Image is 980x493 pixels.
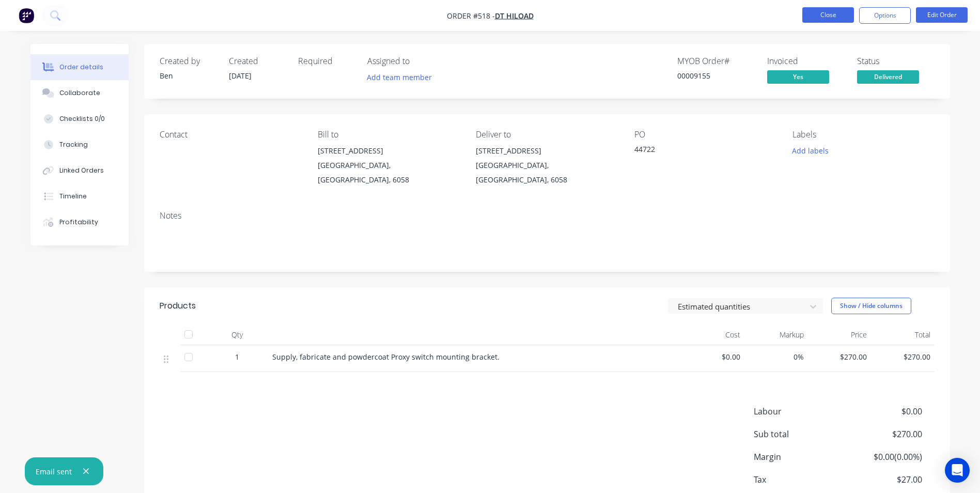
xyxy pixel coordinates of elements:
[767,56,845,66] div: Invoiced
[744,325,808,345] div: Markup
[845,473,922,486] span: $27.00
[749,351,804,362] span: 0%
[59,63,103,72] div: Order details
[754,405,846,418] span: Labour
[160,70,216,81] div: Ben
[160,300,196,312] div: Products
[677,56,755,66] div: MYOB Order #
[857,70,919,83] span: Delivered
[298,56,355,66] div: Required
[677,70,755,81] div: 00009155
[754,428,846,440] span: Sub total
[59,166,103,175] div: Linked Orders
[871,325,935,345] div: Total
[476,144,617,187] div: [STREET_ADDRESS][GEOGRAPHIC_DATA], [GEOGRAPHIC_DATA], 6058
[754,451,846,463] span: Margin
[361,70,437,84] button: Add team member
[367,70,438,84] button: Add team member
[318,158,459,187] div: [GEOGRAPHIC_DATA], [GEOGRAPHIC_DATA], 6058
[59,114,104,124] div: Checklists 0/0
[754,473,846,486] span: Tax
[787,144,834,158] button: Add labels
[318,144,459,158] div: [STREET_ADDRESS]
[845,428,922,440] span: $270.00
[845,405,922,418] span: $0.00
[681,325,745,345] div: Cost
[36,466,72,477] div: Email sent
[367,56,471,66] div: Assigned to
[59,218,98,227] div: Profitability
[686,351,741,362] span: $0.00
[831,298,911,314] button: Show / Hide columns
[857,70,919,86] button: Delivered
[235,351,239,362] span: 1
[318,144,459,187] div: [STREET_ADDRESS][GEOGRAPHIC_DATA], [GEOGRAPHIC_DATA], 6058
[802,7,854,23] button: Close
[30,158,129,183] button: Linked Orders
[916,7,968,23] button: Edit Order
[160,211,935,221] div: Notes
[272,352,500,362] span: Supply, fabricate and powdercoat Proxy switch mounting bracket.
[495,11,534,21] a: DT Hiload
[447,11,495,21] span: Order #518 -
[30,54,129,80] button: Order details
[875,351,930,362] span: $270.00
[476,158,617,187] div: [GEOGRAPHIC_DATA], [GEOGRAPHIC_DATA], 6058
[59,88,100,98] div: Collaborate
[30,183,129,209] button: Timeline
[476,130,617,140] div: Deliver to
[476,144,617,158] div: [STREET_ADDRESS]
[206,325,268,345] div: Qty
[634,130,776,140] div: PO
[845,451,922,463] span: $0.00 ( 0.00 %)
[767,70,829,83] span: Yes
[59,192,86,201] div: Timeline
[59,140,87,149] div: Tracking
[30,132,129,158] button: Tracking
[792,130,934,140] div: Labels
[859,7,911,24] button: Options
[808,325,872,345] div: Price
[318,130,459,140] div: Bill to
[160,56,216,66] div: Created by
[160,130,301,140] div: Contact
[19,8,34,23] img: Factory
[30,209,129,235] button: Profitability
[229,71,252,81] span: [DATE]
[30,80,129,106] button: Collaborate
[634,144,764,158] div: 44722
[812,351,867,362] span: $270.00
[30,106,129,132] button: Checklists 0/0
[857,56,935,66] div: Status
[945,458,970,483] div: Open Intercom Messenger
[229,56,286,66] div: Created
